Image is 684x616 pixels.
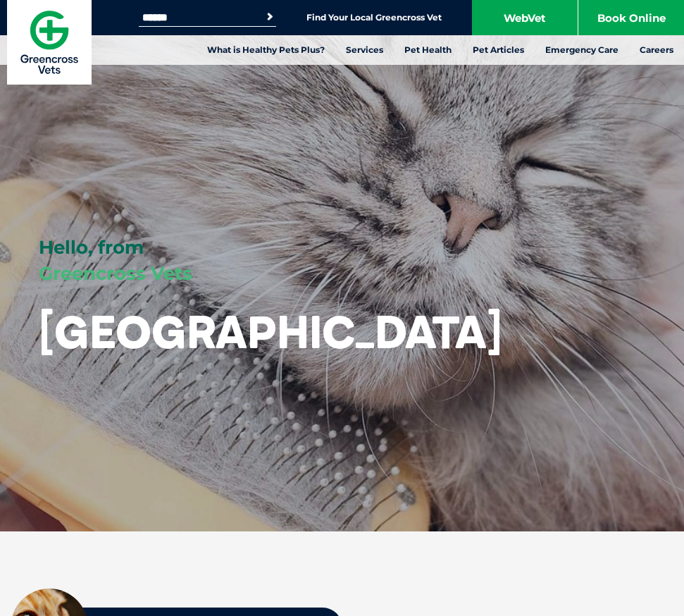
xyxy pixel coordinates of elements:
[394,35,462,65] a: Pet Health
[197,35,335,65] a: What is Healthy Pets Plus?
[263,10,277,24] button: Search
[306,12,442,23] a: Find Your Local Greencross Vet
[335,35,394,65] a: Services
[39,236,144,259] span: Hello, from
[39,262,192,285] span: Greencross Vets
[535,35,629,65] a: Emergency Care
[629,35,684,65] a: Careers
[39,307,502,357] h1: [GEOGRAPHIC_DATA]
[462,35,535,65] a: Pet Articles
